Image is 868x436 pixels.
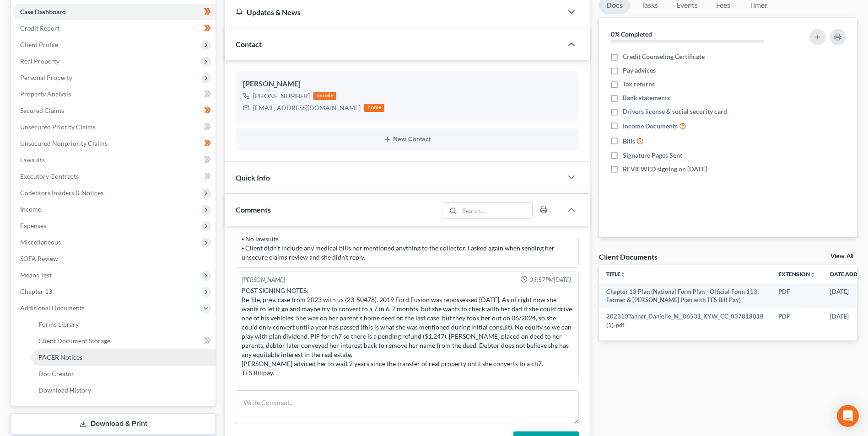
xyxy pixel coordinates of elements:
[20,139,108,147] span: Unsecured Nonpriority Claims
[20,304,85,312] span: Additional Documents
[459,203,532,218] input: Search...
[20,123,96,131] span: Unsecured Priority Claims
[20,156,45,164] span: Lawsuits
[20,222,46,229] span: Expenses
[771,283,823,308] td: PDF
[13,86,216,102] a: Property Analysis
[364,104,384,112] div: home
[13,102,216,119] a: Secured Claims
[20,271,52,279] span: Means Test
[31,316,216,333] a: Forms Library
[20,106,64,114] span: Secured Claims
[13,20,216,37] a: Credit Report
[13,250,216,267] a: SOFA Review
[13,152,216,168] a: Lawsuits
[38,370,74,378] span: Doc Creator
[20,255,58,262] span: SOFA Review
[236,205,271,214] span: Comments
[13,135,216,152] a: Unsecured Nonpriority Claims
[253,91,310,101] div: [PHONE_NUMBER]
[623,165,707,174] span: REVIEWED signing on [DATE]
[13,4,216,20] a: Case Dashboard
[20,189,103,197] span: Codebtors Insiders & Notices
[20,8,66,16] span: Case Dashboard
[810,272,815,277] i: unfold_more
[623,107,727,116] span: Drivers license & social security card
[529,276,571,284] span: 03:57PM[DATE]
[11,413,216,435] a: Download & Print
[243,136,571,143] button: New Contact
[13,168,216,185] a: Executory Contracts
[20,238,61,246] span: Miscellaneous
[38,386,91,394] span: Download History
[236,173,270,182] span: Quick Info
[242,286,573,378] div: POST SIGNING NOTES: Re-file, prev. case from 2023 with us (23-50478). 2019 Ford Fusion was reposs...
[20,74,72,81] span: Personal Property
[31,366,216,382] a: Doc Creator
[623,80,655,89] span: Tax returns
[623,122,678,131] span: Income Documents
[313,92,336,100] div: mobile
[20,57,59,65] span: Real Property
[599,252,658,261] div: Client Documents
[20,90,71,98] span: Property Analysis
[623,66,656,75] span: Pay advices
[599,283,771,308] td: Chapter 13 Plan (National Form Plan - Official Form 113: Farmer & [PERSON_NAME] Plan with TFS Bil...
[243,79,571,90] div: [PERSON_NAME]
[38,320,79,328] span: Forms Library
[20,24,59,32] span: Credit Report
[253,103,361,112] div: [EMAIL_ADDRESS][DOMAIN_NAME]
[236,7,551,17] div: Updates & News
[623,52,705,61] span: Credit Counseling Certificate
[623,151,682,160] span: Signature Pages Sent
[771,308,823,333] td: PDF
[20,172,79,180] span: Executory Contracts
[830,253,853,260] a: View All
[20,41,58,48] span: Client Profile
[599,308,771,333] td: 202310Tanner_Danielle_N__06531_KYW_CC_037818018 (1)-pdf
[20,205,41,213] span: Income
[242,276,285,284] div: [PERSON_NAME]
[38,353,82,361] span: PACER Notices
[778,271,815,277] a: Extensionunfold_more
[38,337,110,345] span: Client Document Storage
[31,382,216,399] a: Download History
[623,137,635,146] span: Bills
[31,333,216,349] a: Client Document Storage
[623,93,670,102] span: Bank statements
[20,287,52,295] span: Chapter 13
[611,30,652,38] strong: 0% Completed
[236,40,262,48] span: Contact
[606,271,626,277] a: Titleunfold_more
[31,349,216,366] a: PACER Notices
[837,405,859,427] div: Open Intercom Messenger
[620,272,626,277] i: unfold_more
[13,119,216,135] a: Unsecured Priority Claims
